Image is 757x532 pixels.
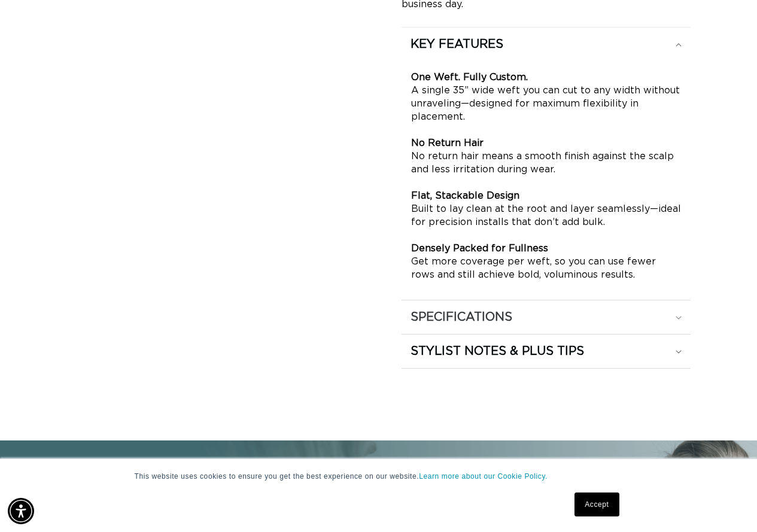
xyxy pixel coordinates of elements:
[411,191,519,200] strong: Flat, Stackable Design
[402,300,691,334] summary: SPECIFICATIONS
[411,244,548,253] strong: Densely Packed for Fullness
[411,309,512,325] h2: SPECIFICATIONS
[697,475,757,532] iframe: Chat Widget
[402,335,691,368] summary: STYLIST NOTES & PLUS TIPS
[135,471,623,482] p: This website uses cookies to ensure you get the best experience on our website.
[411,138,484,148] strong: No Return Hair
[574,493,619,516] a: Accept
[411,71,682,281] p: A single 35” wide weft you can cut to any width without unraveling—designed for maximum flexibili...
[419,472,548,481] a: Learn more about our Cookie Policy.
[402,28,691,61] summary: KEY FEATURES
[411,37,503,52] h2: KEY FEATURES
[411,343,584,359] h2: STYLIST NOTES & PLUS TIPS
[411,72,528,82] strong: One Weft. Fully Custom.
[8,498,34,524] div: Accessibility Menu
